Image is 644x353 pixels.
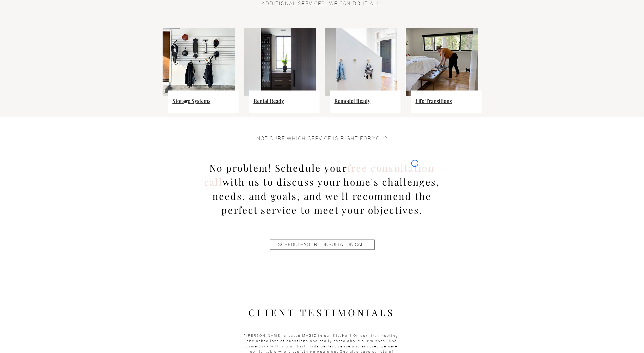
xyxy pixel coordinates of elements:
span: NOT SURE WHICH SERVICE IS RIGHT FOR YOU? [256,136,388,141]
img: home organizing storage solutions [163,28,235,96]
span: No problem! Schedule your [209,162,347,174]
a: Life Transitions [416,97,452,104]
a: SCHEDULE YOUR CONSULTATION CALL [270,240,375,250]
a: Storage Systems [172,97,210,104]
span: CLIENT TESTIMONIALS [248,306,395,319]
img: home organizing storage solutions [406,28,478,96]
span: with us to discuss your home's challenges, needs, and goals, and we'll recommend the perfect serv... [212,175,440,216]
img: real estate ready [244,28,316,96]
span: ADDITIONAL SERVICES. WE CAN DO IT ALL. [262,1,382,6]
span: SCHEDULE YOUR CONSULTATION CALL [278,241,366,248]
a: Remodel Ready [335,97,370,104]
img: home organizing storage solutions [325,28,397,96]
a: Rental Ready [253,97,284,104]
